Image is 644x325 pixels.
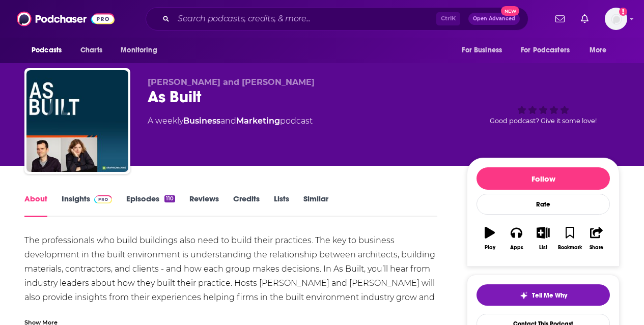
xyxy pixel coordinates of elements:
[583,220,610,257] button: Share
[148,77,315,87] span: [PERSON_NAME] and [PERSON_NAME]
[582,41,620,60] button: open menu
[24,233,437,319] div: The professionals who build buildings also need to build their practices. The key to business dev...
[126,194,175,217] a: Episodes110
[590,245,603,251] div: Share
[121,43,157,57] span: Monitoring
[220,116,236,126] span: and
[436,12,460,25] span: Ctrl K
[473,16,515,21] span: Open Advanced
[62,194,112,217] a: InsightsPodchaser Pro
[183,116,220,126] a: Business
[477,220,503,257] button: Play
[467,77,620,140] div: Good podcast? Give it some love!
[233,194,260,217] a: Credits
[521,43,570,57] span: For Podcasters
[477,167,610,190] button: Follow
[468,13,520,25] button: Open AdvancedNew
[32,43,62,57] span: Podcasts
[189,194,219,217] a: Reviews
[80,43,102,57] span: Charts
[148,115,313,127] div: A weekly podcast
[462,43,502,57] span: For Business
[556,220,583,257] button: Bookmark
[26,70,128,172] img: As Built
[477,284,610,306] button: tell me why sparkleTell Me Why
[503,220,529,257] button: Apps
[619,8,627,16] svg: Add a profile image
[146,7,528,31] div: Search podcasts, credits, & more...
[539,245,547,251] div: List
[236,116,280,126] a: Marketing
[485,245,495,251] div: Play
[274,194,289,217] a: Lists
[605,8,627,30] img: User Profile
[164,195,175,202] div: 110
[477,194,610,215] div: Rate
[605,8,627,30] button: Show profile menu
[577,10,593,27] a: Show notifications dropdown
[532,291,567,300] span: Tell Me Why
[520,291,528,300] img: tell me why sparkle
[510,245,523,251] div: Apps
[24,41,75,60] button: open menu
[530,220,556,257] button: List
[17,9,115,28] img: Podchaser - Follow, Share and Rate Podcasts
[490,117,597,125] span: Good podcast? Give it some love!
[94,195,112,203] img: Podchaser Pro
[590,43,607,57] span: More
[303,194,328,217] a: Similar
[558,245,582,251] div: Bookmark
[24,194,47,217] a: About
[455,41,515,60] button: open menu
[551,10,569,27] a: Show notifications dropdown
[514,41,584,60] button: open menu
[114,41,170,60] button: open menu
[605,8,627,30] span: Logged in as LTsub
[174,11,436,27] input: Search podcasts, credits, & more...
[74,41,108,60] a: Charts
[501,6,519,16] span: New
